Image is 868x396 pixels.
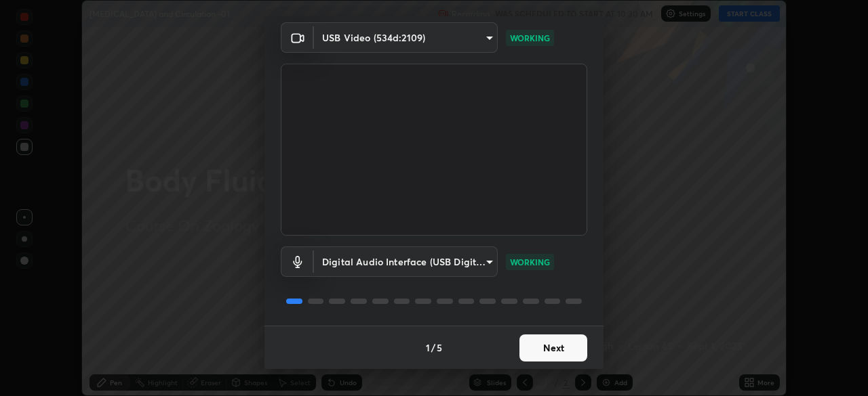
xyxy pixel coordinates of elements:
p: WORKING [510,256,550,268]
h4: / [431,340,435,355]
button: Next [519,334,587,361]
h4: 5 [437,340,442,355]
div: USB Video (534d:2109) [314,22,498,53]
p: WORKING [510,32,550,44]
div: USB Video (534d:2109) [314,246,498,277]
h4: 1 [426,340,430,355]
